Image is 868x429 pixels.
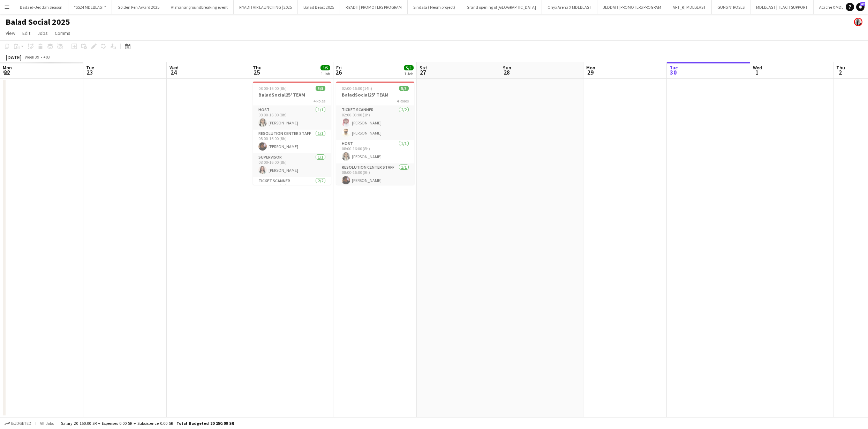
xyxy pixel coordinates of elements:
[55,30,70,36] span: Comms
[408,0,461,14] button: Sindala ( Neom project)
[43,54,50,60] div: +03
[667,0,712,14] button: AFT_R | MDLBEAST
[52,29,73,38] a: Comms
[542,0,597,14] button: Onyx Arena X MDLBEAST
[597,0,667,14] button: JEDDAH | PROMOTERS PROGRAM
[856,3,865,11] a: 62
[165,0,234,14] button: Al manar groundbreaking event
[814,0,861,14] button: Atache X MDLBEAST
[6,17,70,27] h1: Balad Social 2025
[20,29,33,38] a: Edit
[38,421,55,426] span: All jobs
[35,29,51,38] a: Jobs
[61,421,234,426] div: Salary 20 150.00 SR + Expenses 0.00 SR + Subsistence 0.00 SR =
[37,30,48,36] span: Jobs
[6,54,22,61] div: [DATE]
[112,0,165,14] button: Golden Pen Award 2025
[11,421,31,426] span: Budgeted
[6,30,15,36] span: View
[340,0,408,14] button: RIYADH | PROMOTERS PROGRAM
[234,0,298,14] button: RIYADH AIR LAUNCHING | 2025
[3,420,32,427] button: Budgeted
[23,54,40,60] span: Week 39
[298,0,340,14] button: Balad Beast 2025
[22,30,30,36] span: Edit
[68,0,112,14] button: *SS24 MDLBEAST*
[176,421,234,426] span: Total Budgeted 20 150.00 SR
[750,0,814,14] button: MDLBEAST | TEACH SUPPORT
[461,0,542,14] button: Grand opening of [GEOGRAPHIC_DATA]
[14,0,68,14] button: Badael -Jeddah Season
[854,18,862,26] app-user-avatar: Ali Shamsan
[860,2,865,6] span: 62
[3,29,18,38] a: View
[712,0,750,14] button: GUNS N' ROSES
